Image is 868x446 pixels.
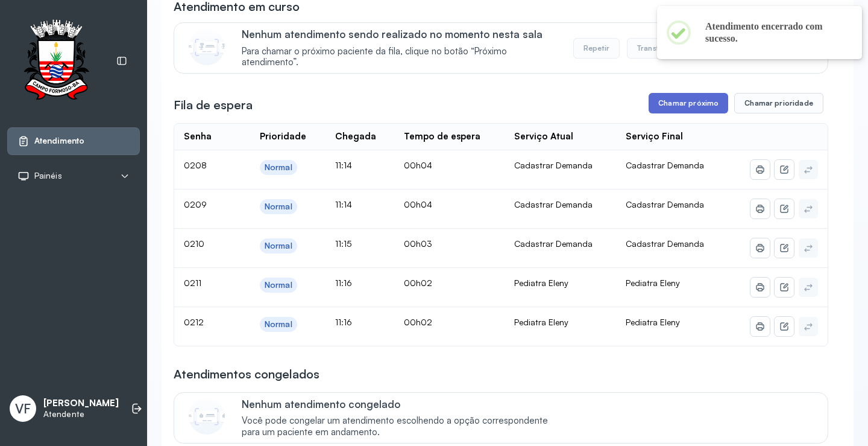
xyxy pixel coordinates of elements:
span: 0211 [184,278,201,288]
span: 11:16 [335,317,352,327]
span: Cadastrar Demanda [626,199,704,209]
div: Serviço Atual [514,131,573,142]
p: Atendente [43,409,119,419]
span: 11:16 [335,278,352,288]
h3: Atendimentos congelados [174,366,319,383]
span: Pediatra Eleny [626,278,680,288]
span: 11:14 [335,160,352,170]
p: Nenhum atendimento sendo realizado no momento nesta sala [242,28,561,40]
button: Repetir [573,38,620,59]
div: Normal [265,202,292,212]
span: 11:15 [335,238,351,249]
span: 11:14 [335,199,352,209]
div: Normal [265,280,292,290]
a: Atendimento [17,135,130,147]
div: Pediatra Eleny [514,317,607,328]
div: Cadastrar Demanda [514,199,607,210]
div: Serviço Final [626,131,683,142]
h2: Atendimento encerrado com sucesso. [705,21,843,45]
div: Tempo de espera [404,131,480,142]
span: 0212 [184,317,204,327]
img: Logotipo do estabelecimento [13,19,99,103]
button: Chamar prioridade [734,93,823,113]
div: Cadastrar Demanda [514,238,607,249]
span: Para chamar o próximo paciente da fila, clique no botão “Próximo atendimento”. [242,46,561,69]
div: Cadastrar Demanda [514,160,607,171]
div: Chegada [335,131,376,142]
span: 0208 [184,160,207,170]
span: 0209 [184,199,207,209]
span: Cadastrar Demanda [626,238,704,249]
div: Normal [265,162,292,173]
span: 00h04 [404,160,432,170]
img: Imagem de CalloutCard [189,398,225,435]
div: Normal [265,241,292,251]
div: Senha [184,131,212,142]
button: Transferir [627,38,682,59]
span: Você pode congelar um atendimento escolhendo a opção correspondente para um paciente em andamento. [242,415,561,438]
span: Painéis [34,171,62,181]
div: Prioridade [260,131,306,142]
img: Imagem de CalloutCard [189,29,225,65]
h3: Fila de espera [174,97,253,113]
span: Cadastrar Demanda [626,160,704,170]
span: 00h02 [404,317,432,327]
div: Pediatra Eleny [514,278,607,288]
p: Nenhum atendimento congelado [242,398,561,410]
div: Normal [265,319,292,330]
span: 00h02 [404,278,432,288]
span: 0210 [184,238,204,249]
span: Atendimento [34,136,84,146]
button: Chamar próximo [649,93,728,113]
span: 00h03 [404,238,432,249]
p: [PERSON_NAME] [43,398,119,409]
span: 00h04 [404,199,432,209]
span: Pediatra Eleny [626,317,680,327]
